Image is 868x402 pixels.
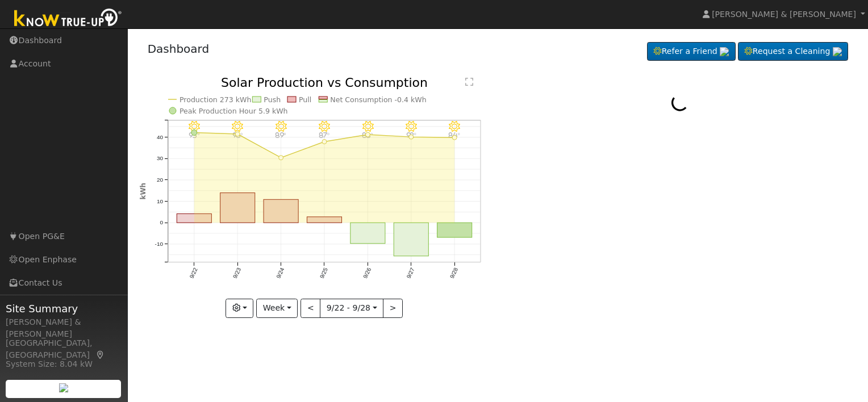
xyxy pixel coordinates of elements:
div: System Size: 8.04 kW [6,358,122,370]
div: [PERSON_NAME] & [PERSON_NAME] [6,316,122,340]
span: Site Summary [6,301,122,316]
a: Map [95,350,106,359]
img: retrieve [833,47,842,56]
span: [PERSON_NAME] & [PERSON_NAME] [712,10,856,19]
img: retrieve [720,47,729,56]
a: Dashboard [148,42,210,56]
a: Refer a Friend [647,42,736,61]
div: [GEOGRAPHIC_DATA], [GEOGRAPHIC_DATA] [6,337,122,361]
img: Know True-Up [9,6,128,32]
img: retrieve [59,383,68,392]
a: Request a Cleaning [738,42,848,61]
